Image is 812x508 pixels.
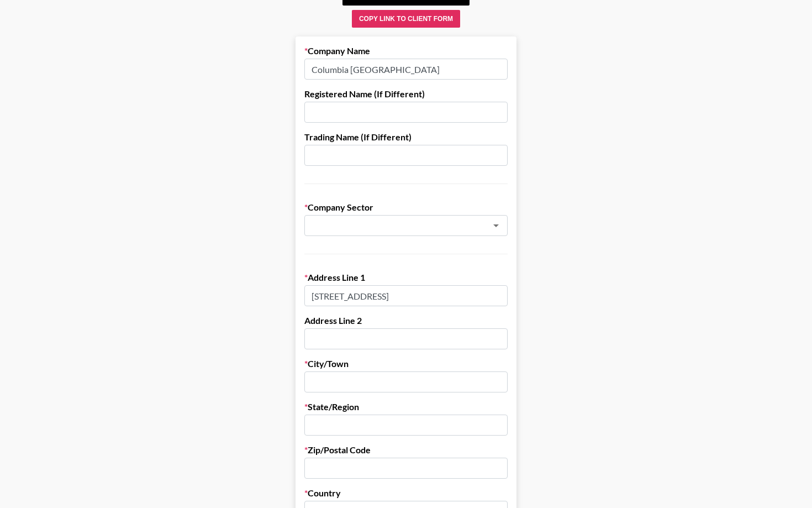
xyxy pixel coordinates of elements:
button: Open [488,218,504,233]
label: Address Line 2 [304,315,508,326]
label: City/Town [304,358,508,369]
label: Address Line 1 [304,272,508,283]
label: Company Sector [304,202,508,213]
label: Registered Name (If Different) [304,88,508,99]
label: Company Name [304,45,508,56]
label: Country [304,488,508,499]
button: Copy Link to Client Form [352,10,460,28]
label: Zip/Postal Code [304,444,508,455]
label: State/Region [304,401,508,412]
label: Trading Name (If Different) [304,132,508,143]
